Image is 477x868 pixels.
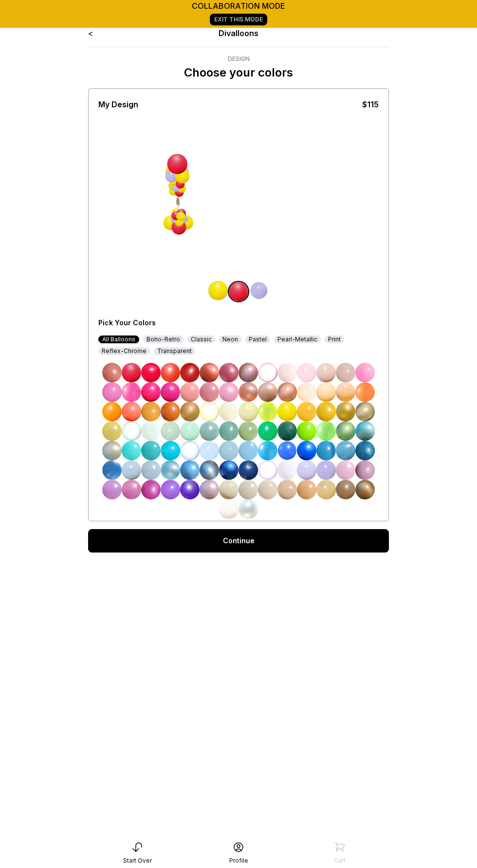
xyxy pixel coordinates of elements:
[210,14,267,25] a: Exit This Mode
[274,335,321,343] div: Pearl-Metallic
[148,27,329,39] div: Divalloons
[123,857,152,865] div: Start Over
[98,318,267,328] div: Pick Your Colors
[325,335,344,343] div: Print
[143,335,183,343] div: Boho-Retro
[184,65,293,80] p: Choose your colors
[184,55,293,63] div: Design
[219,335,241,343] div: Neon
[154,347,195,355] div: Transparent
[229,857,248,865] div: Profile
[334,857,346,865] div: Cart
[98,347,150,355] div: Reflex-Chrome
[98,99,138,110] div: My Design
[88,529,389,552] a: Continue
[88,28,93,38] a: <
[245,335,270,343] div: Pastel
[362,99,379,110] div: $115
[98,335,139,343] div: All Balloons
[187,335,215,343] div: Classic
